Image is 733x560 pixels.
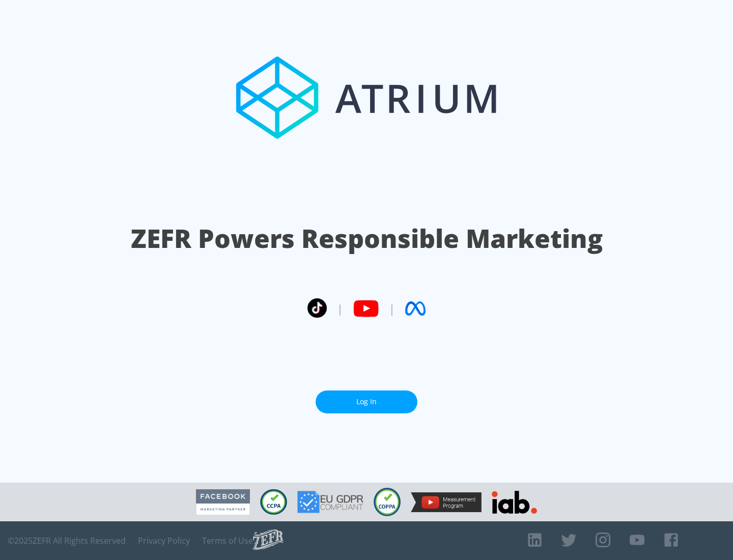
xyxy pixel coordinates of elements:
a: Log In [316,390,417,413]
img: YouTube Measurement Program [411,492,482,512]
img: GDPR Compliant [297,491,363,513]
span: | [389,301,395,316]
span: | [337,301,343,316]
img: CCPA Compliant [260,489,287,515]
img: IAB [492,491,537,514]
img: COPPA Compliant [374,488,401,516]
img: Facebook Marketing Partner [196,489,250,515]
h1: ZEFR Powers Responsible Marketing [131,221,603,256]
a: Terms of Use [202,536,253,546]
span: © 2025 ZEFR All Rights Reserved [8,536,126,546]
a: Privacy Policy [138,536,190,546]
